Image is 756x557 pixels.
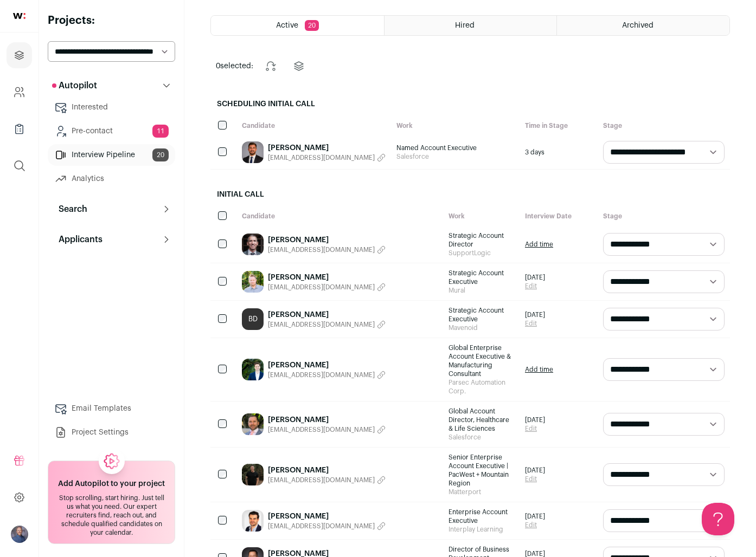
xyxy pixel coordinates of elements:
[48,168,175,190] a: Analytics
[242,359,264,380] img: 49066bb25cd0659509be96f5e4be5936efcafcb8d6f683bab7d3ad18840f351a
[7,42,32,68] a: Projects
[525,282,545,290] a: Edit
[525,416,545,424] span: [DATE]
[449,525,514,534] span: Interplay Learning
[449,323,514,332] span: Mavenoid
[216,61,253,72] span: selected:
[242,464,264,485] img: 89b4156ff396b9cec52cee84427ca4b0acbbe9ca7f9ae8ecca9245b7b5170628.jpg
[242,141,264,163] img: 8e67bc14611def6b0c9932c286275e6b1c6236c0b8da52bb9872864bb0477608.jpg
[268,371,386,379] button: [EMAIL_ADDRESS][DOMAIN_NAME]
[13,13,25,19] img: wellfound-shorthand-0d5821cbd27db2630d0214b213865d53afaa358527fdda9d0ea32b1df1b89c2c.svg
[242,271,264,293] img: eaa758260c0238466b334fb93c5c75ca926ef0c477a921f1abaa3e27e4cecb41
[268,309,386,320] a: [PERSON_NAME]
[525,365,553,374] a: Add time
[525,240,553,249] a: Add time
[268,272,386,283] a: [PERSON_NAME]
[7,79,32,105] a: Company and ATS Settings
[48,144,175,166] a: Interview Pipeline20
[449,286,514,295] span: Mural
[55,494,168,537] div: Stop scrolling, start hiring. Just tell us what you need. Our expert recruiters find, reach out, ...
[210,92,730,116] h2: Scheduling Initial Call
[268,414,386,425] a: [PERSON_NAME]
[525,512,545,521] span: [DATE]
[268,511,386,522] a: [PERSON_NAME]
[268,245,386,254] button: [EMAIL_ADDRESS][DOMAIN_NAME]
[557,16,729,35] a: Archived
[268,283,375,292] span: [EMAIL_ADDRESS][DOMAIN_NAME]
[210,183,730,206] h2: Initial Call
[268,283,386,292] button: [EMAIL_ADDRESS][DOMAIN_NAME]
[449,453,514,488] span: Senior Enterprise Account Executive | PacWest + Mountain Region
[268,371,375,379] span: [EMAIL_ADDRESS][DOMAIN_NAME]
[268,235,386,245] a: [PERSON_NAME]
[48,13,175,28] h2: Projects:
[268,425,386,434] button: [EMAIL_ADDRESS][DOMAIN_NAME]
[598,206,730,226] div: Stage
[702,503,734,535] iframe: Help Scout Beacon - Open
[449,433,514,442] span: Salesforce
[520,116,598,135] div: Time in Stage
[242,234,264,255] img: f610c0218b86f2977598eaf0b97eae5bf03decdcdbf31ae8252937755cdabda5
[449,488,514,496] span: Matterport
[48,198,175,220] button: Search
[236,116,391,135] div: Candidate
[520,206,598,226] div: Interview Date
[268,320,386,329] button: [EMAIL_ADDRESS][DOMAIN_NAME]
[268,245,375,254] span: [EMAIL_ADDRESS][DOMAIN_NAME]
[48,398,175,419] a: Email Templates
[268,425,375,434] span: [EMAIL_ADDRESS][DOMAIN_NAME]
[305,20,319,31] span: 20
[525,521,545,529] a: Edit
[268,153,386,162] button: [EMAIL_ADDRESS][DOMAIN_NAME]
[242,510,264,532] img: ad432e3421b94bc4fea72e3ae66245935ef93bd1a6bd1fdb594ec5e26071d97a.jpg
[48,120,175,142] a: Pre-contact11
[385,16,557,35] a: Hired
[525,475,545,483] a: Edit
[525,424,545,433] a: Edit
[268,153,375,162] span: [EMAIL_ADDRESS][DOMAIN_NAME]
[52,79,97,92] p: Autopilot
[268,465,386,476] a: [PERSON_NAME]
[268,360,386,371] a: [PERSON_NAME]
[11,526,28,543] img: 17073242-medium_jpg
[396,144,514,152] span: Named Account Executive
[268,522,386,530] button: [EMAIL_ADDRESS][DOMAIN_NAME]
[7,116,32,142] a: Company Lists
[52,203,87,216] p: Search
[525,466,545,475] span: [DATE]
[152,125,169,138] span: 11
[449,508,514,525] span: Enterprise Account Executive
[152,148,169,161] span: 20
[449,378,514,396] span: Parsec Automation Corp.
[525,319,545,328] a: Edit
[598,116,730,135] div: Stage
[449,231,514,249] span: Strategic Account Director
[48,96,175,118] a: Interested
[449,407,514,433] span: Global Account Director, Healthcare & Life Sciences
[58,478,165,489] h2: Add Autopilot to your project
[48,229,175,250] button: Applicants
[449,306,514,323] span: Strategic Account Executive
[525,310,545,319] span: [DATE]
[276,22,298,29] span: Active
[268,476,386,484] button: [EMAIL_ADDRESS][DOMAIN_NAME]
[268,476,375,484] span: [EMAIL_ADDRESS][DOMAIN_NAME]
[449,344,514,378] span: Global Enterprise Account Executive & Manufacturing Consultant
[242,413,264,435] img: 20f36be436c9e184a9adc51fcadde9b459a54e10a05d67ed3b85ed8456f51216.jpg
[268,143,386,153] a: [PERSON_NAME]
[242,308,264,330] a: BD
[48,461,175,544] a: Add Autopilot to your project Stop scrolling, start hiring. Just tell us what you need. Our exper...
[455,22,475,29] span: Hired
[622,22,654,29] span: Archived
[525,273,545,282] span: [DATE]
[396,152,514,161] span: Salesforce
[449,249,514,257] span: SupportLogic
[268,320,375,329] span: [EMAIL_ADDRESS][DOMAIN_NAME]
[48,75,175,96] button: Autopilot
[11,526,28,543] button: Open dropdown
[268,522,375,530] span: [EMAIL_ADDRESS][DOMAIN_NAME]
[236,206,443,226] div: Candidate
[443,206,520,226] div: Work
[216,62,220,70] span: 0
